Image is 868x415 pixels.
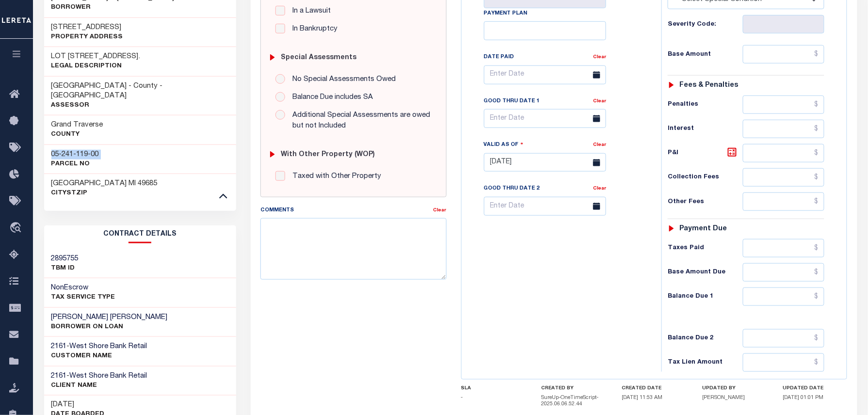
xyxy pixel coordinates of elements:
h6: Base Amount Due [668,269,743,276]
h3: LOT [STREET_ADDRESS]. [51,52,141,62]
p: CLIENT Name [51,381,147,391]
input: $ [743,96,824,114]
span: 2161 [51,372,67,380]
span: - [461,396,463,401]
label: In a Lawsuit [288,6,331,17]
label: Payment Plan [484,10,528,18]
input: Enter Date [484,153,606,172]
a: Clear [593,186,606,191]
label: Good Thru Date 2 [484,185,540,193]
span: West Shore Bank Retail [70,343,147,350]
span: 49685 [138,180,158,187]
h4: UPDATED BY [703,385,767,391]
label: Additional Special Assessments are owed but not Included [288,110,432,132]
p: Property Address [51,32,123,42]
h6: Tax Lien Amount [668,359,743,367]
input: $ [743,353,824,372]
p: CUSTOMER Name [51,351,147,361]
input: $ [743,168,824,187]
label: No Special Assessments Owed [288,74,396,85]
p: Assessor [51,101,229,111]
a: Clear [593,143,606,147]
h4: SLA [461,385,526,391]
h3: Grand Traverse [51,120,103,130]
h4: CREATED BY [542,385,606,391]
a: Clear [593,99,606,104]
h3: 05-241-119-00 [51,150,99,160]
h3: - [51,371,147,381]
h6: Balance Due 2 [668,335,743,342]
h6: Payment due [680,225,727,233]
input: $ [743,263,824,282]
h4: UPDATED DATE [783,385,848,391]
p: County [51,130,103,140]
h5: [DATE] 11:53 AM [622,395,687,401]
label: Balance Due includes SA [288,92,373,103]
input: Enter Date [484,109,606,128]
h6: Balance Due 1 [668,293,743,301]
h3: [PERSON_NAME] [PERSON_NAME] [51,313,168,322]
input: $ [743,239,824,257]
input: $ [743,120,824,138]
label: Valid as Of [484,140,524,149]
h6: with Other Property (WOP) [281,151,375,159]
h6: Interest [668,125,743,133]
h3: [GEOGRAPHIC_DATA] - County - [GEOGRAPHIC_DATA] [51,81,229,101]
p: Parcel No [51,160,99,169]
h2: CONTRACT details [44,225,237,243]
span: MI [129,180,136,187]
label: Taxed with Other Property [288,171,381,182]
h3: 2895755 [51,254,79,264]
h5: [PERSON_NAME] [703,395,767,401]
h4: CREATED DATE [622,385,687,391]
h6: Severity Code: [668,21,743,29]
h5: SureUp-OneTimeScript-2025.06.06.52.44 [542,395,606,408]
h6: Penalties [668,101,743,109]
a: Clear [434,208,447,213]
input: Enter Date [484,197,606,216]
input: $ [743,287,824,306]
h6: Other Fees [668,198,743,206]
p: BORROWER ON LOAN [51,322,168,332]
input: $ [743,192,824,211]
i: travel_explore [9,222,25,235]
span: West Shore Bank Retail [70,372,147,380]
label: Good Thru Date 1 [484,97,540,106]
input: Enter Date [484,65,606,84]
h3: [STREET_ADDRESS] [51,23,123,32]
a: Clear [593,55,606,60]
p: Tax Service Type [51,293,115,303]
h6: P&I [668,146,743,160]
h6: Taxes Paid [668,244,743,252]
span: 2161 [51,343,67,350]
h6: Collection Fees [668,174,743,181]
h3: - [51,342,147,351]
label: In Bankruptcy [288,24,338,35]
label: Date Paid [484,53,514,62]
h3: NonEscrow [51,283,115,293]
p: CityStZip [51,189,158,198]
h6: Special Assessments [281,54,356,62]
p: Borrower [51,3,175,13]
h5: [DATE] 01:01 PM [783,395,848,401]
p: Legal Description [51,62,141,71]
span: [GEOGRAPHIC_DATA] [51,180,127,187]
h3: [DATE] [51,400,105,410]
h6: Base Amount [668,51,743,59]
h6: Fees & Penalties [680,81,739,90]
input: $ [743,45,824,64]
p: TBM ID [51,264,79,273]
input: $ [743,144,824,162]
label: Comments [260,207,294,215]
input: $ [743,329,824,348]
